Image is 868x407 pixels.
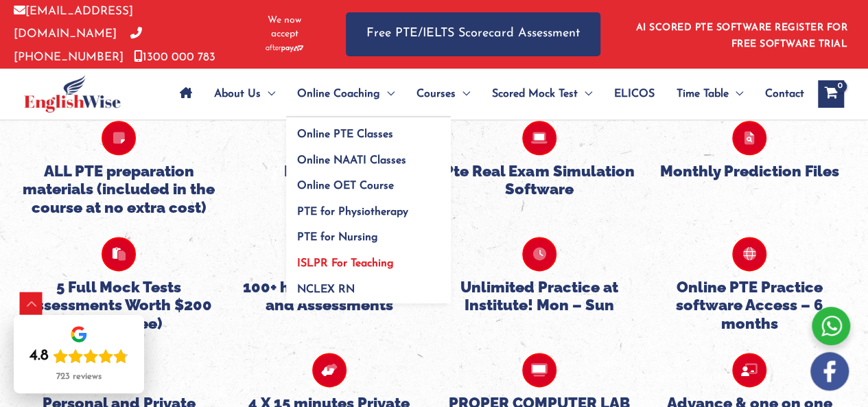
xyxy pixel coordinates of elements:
[286,272,451,303] a: NCLEX RN
[14,5,133,40] a: [EMAIL_ADDRESS][DOMAIN_NAME]
[677,70,729,118] span: Time Table
[729,70,743,118] span: Menu Toggle
[257,14,312,41] span: We now accept
[481,70,603,118] a: Scored Mock TestMenu Toggle
[603,70,666,118] a: ELICOS
[765,70,804,118] span: Contact
[24,75,121,113] img: cropped-ew-logo
[754,70,804,118] a: Contact
[651,162,847,180] h5: Monthly Prediction Files
[286,117,451,143] a: Online PTE Classes
[261,70,275,118] span: Menu Toggle
[406,70,481,118] a: CoursesMenu Toggle
[297,232,378,243] span: PTE for Nursing
[231,162,427,180] h5: PTE Booklet
[169,70,804,118] nav: Site Navigation: Main Menu
[297,155,406,166] span: Online NAATI Classes
[214,70,261,118] span: About Us
[417,70,456,118] span: Courses
[297,258,394,269] span: ISLPR For Teaching
[297,207,408,218] span: PTE for Physiotherapy
[456,70,470,118] span: Menu Toggle
[134,51,215,63] a: 1300 000 783
[818,80,844,108] a: View Shopping Cart, empty
[14,28,142,62] a: [PHONE_NUMBER]
[441,162,637,198] h5: Pte Real Exam Simulation Software
[56,371,102,382] div: 723 reviews
[21,278,217,332] h5: 5 Full Mock Tests Assessments Worth $200 (100% Free)
[297,129,393,140] span: Online PTE Classes
[651,278,847,332] h5: Online PTE Practice software Access – 6 months
[30,347,49,366] div: 4.8
[636,23,848,49] a: AI SCORED PTE SOFTWARE REGISTER FOR FREE SOFTWARE TRIAL
[441,278,637,314] h5: Unlimited Practice at Institute! Mon – Sun
[297,181,394,191] span: Online OET Course
[286,70,406,118] a: Online CoachingMenu Toggle
[810,352,849,391] img: white-facebook.png
[266,45,303,52] img: Afterpay-Logo
[666,70,754,118] a: Time TableMenu Toggle
[297,284,355,295] span: NCLEX RN
[286,169,451,195] a: Online OET Course
[231,278,427,314] h5: 100+ hours of Coaching and Assessments
[614,70,655,118] span: ELICOS
[286,194,451,220] a: PTE for Physiotherapy
[286,143,451,169] a: Online NAATI Classes
[286,220,451,246] a: PTE for Nursing
[286,246,451,272] a: ISLPR For Teaching
[30,347,128,366] div: Rating: 4.8 out of 5
[346,12,600,56] a: Free PTE/IELTS Scorecard Assessment
[203,70,286,118] a: About UsMenu Toggle
[578,70,592,118] span: Menu Toggle
[628,12,854,56] aside: Header Widget 1
[380,70,395,118] span: Menu Toggle
[21,162,217,216] h5: ALL PTE preparation materials (included in the course at no extra cost)
[297,70,380,118] span: Online Coaching
[492,70,578,118] span: Scored Mock Test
